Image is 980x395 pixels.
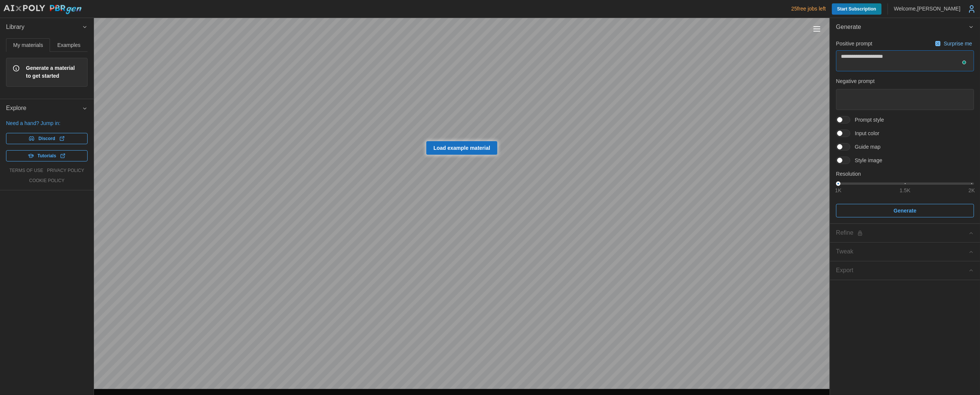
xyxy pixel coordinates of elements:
a: cookie policy [29,178,64,184]
a: privacy policy [47,167,84,174]
span: My materials [13,42,43,48]
button: Refine [830,224,980,242]
button: Generate [836,204,974,217]
textarea: To enrich screen reader interactions, please activate Accessibility in Grammarly extension settings [836,50,974,72]
p: Need a hand? Jump in: [6,119,88,127]
span: Load example material [433,142,490,154]
span: Export [836,261,968,280]
span: Explore [6,99,82,118]
a: Tutorials [6,150,88,161]
p: 25 free jobs left [791,5,826,12]
p: Positive prompt [836,40,872,47]
a: Load example material [426,141,497,155]
span: Style image [850,157,882,164]
button: Tweak [830,243,980,261]
span: Prompt style [850,116,884,124]
p: Negative prompt [836,77,974,85]
span: Tweak [836,243,968,261]
button: Surprise me [933,38,974,49]
div: Refine [836,228,968,238]
span: Generate [894,204,916,217]
a: Discord [6,133,88,144]
span: Library [6,18,82,36]
p: Welcome, [PERSON_NAME] [894,5,960,12]
a: Start Subscription [832,3,882,15]
span: Tutorials [38,151,56,161]
img: AIxPoly PBRgen [3,5,82,15]
span: Start Subscription [837,3,876,15]
div: Generate [830,36,980,224]
span: Guide map [850,143,880,151]
span: Examples [58,42,80,48]
p: Resolution [836,170,974,178]
button: Toggle viewport controls [812,24,822,34]
span: Input color [850,130,879,137]
span: Discord [38,133,55,144]
a: terms of use [9,167,43,174]
button: Export [830,261,980,280]
button: Generate [830,18,980,36]
span: Generate [836,18,968,36]
p: Surprise me [944,40,974,47]
span: Generate a material to get started [26,64,81,80]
